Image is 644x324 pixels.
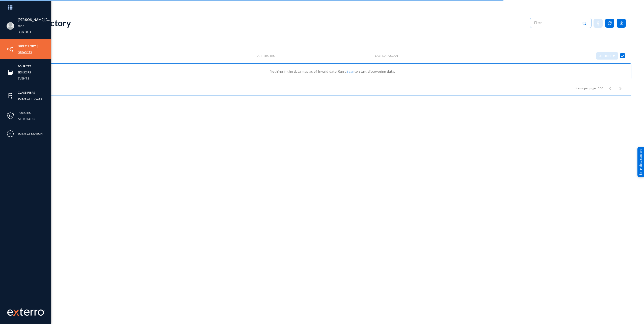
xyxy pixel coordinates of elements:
[7,308,45,316] img: exterro-work-mark.svg
[18,63,31,69] a: Sources
[18,116,35,122] a: Attributes
[7,45,14,53] img: icon-inventory.svg
[18,23,25,29] a: tandl
[33,18,71,28] div: Directory
[637,147,644,177] div: Help & Support
[534,19,579,26] input: Filter
[581,20,587,27] mat-icon: search
[18,110,31,116] a: Policies
[18,75,29,81] a: Events
[576,86,597,91] div: Items per page:
[18,29,31,35] a: Log out
[7,112,14,120] img: icon-policies.svg
[7,130,14,138] img: icon-compliance.svg
[7,92,14,99] img: icon-elements.svg
[7,69,14,76] img: icon-sources.svg
[7,22,14,30] img: blank-profile-picture.png
[18,96,42,101] a: Subject Traces
[18,49,32,55] a: Datasets
[18,131,43,137] a: Subject Search
[375,54,398,58] span: Last Data Scan
[18,43,36,49] a: Directory
[270,69,395,73] span: Nothing in the data map as of Invalid date. Run a to start discovering data.
[605,83,615,93] button: Previous page
[13,310,19,316] img: exterro-logo.svg
[346,69,354,73] a: Scan
[615,83,625,93] button: Next page
[598,86,603,91] div: 500
[257,54,275,58] span: Attributes
[18,69,31,75] a: Sensors
[18,17,51,23] li: [PERSON_NAME][EMAIL_ADDRESS][PERSON_NAME][DOMAIN_NAME]
[18,90,35,95] a: Classifiers
[639,171,642,175] img: help_support.svg
[3,2,18,13] img: app launcher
